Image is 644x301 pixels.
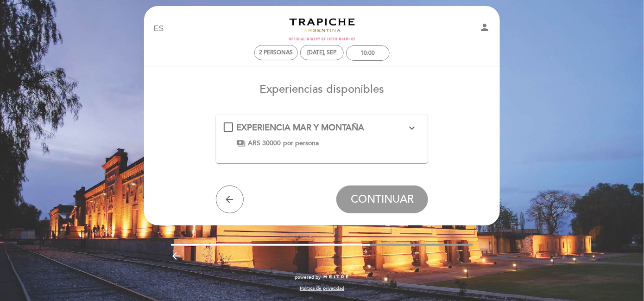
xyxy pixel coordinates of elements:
button: CONTINUAR [336,186,428,213]
a: Turismo Trapiche [264,16,380,42]
div: [DATE], sep. [307,49,337,56]
span: EXPERIENCIA MAR Y MONTAÑA [237,122,365,133]
a: powered by [295,274,349,281]
span: payments [237,139,246,148]
md-checkbox: EXPERIENCIA MAR Y MONTAÑA expand_less Disfrute nuestros mejores exponentes del mar y la cordiller... [224,122,421,148]
img: MEITRE [323,275,349,280]
span: CONTINUAR [351,193,414,206]
span: por persona [284,139,319,148]
button: person [479,22,490,36]
i: person [479,22,490,33]
button: expand_more [404,122,420,134]
span: powered by [295,274,321,281]
div: 10:00 [361,50,375,57]
span: 2 personas [259,49,293,56]
i: arrow_back [224,194,235,205]
span: ARS 30000 [248,139,281,148]
i: arrow_backward [171,250,182,262]
a: Política de privacidad [300,285,344,292]
button: arrow_back [216,186,244,213]
span: Experiencias disponibles [260,83,385,96]
i: expand_more [406,122,417,134]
